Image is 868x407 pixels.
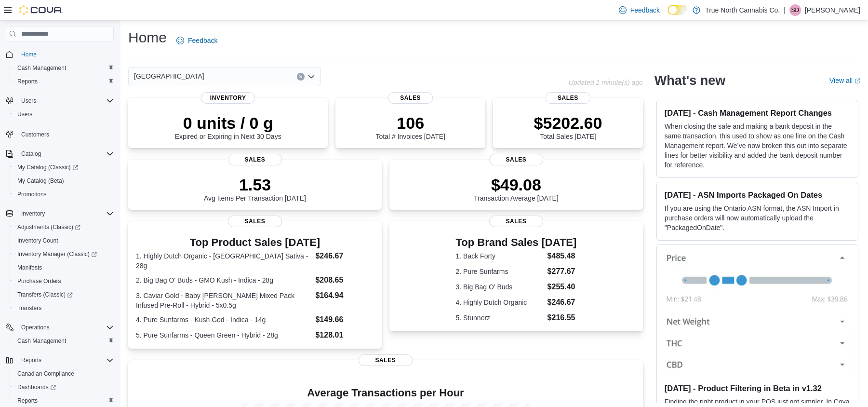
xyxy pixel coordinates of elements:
span: Sales [546,92,590,104]
dt: 5. Pure Sunfarms - Queen Green - Hybrid - 28g [136,330,311,340]
span: Transfers (Classic) [17,291,73,298]
input: Dark Mode [668,5,688,15]
a: Dashboards [13,381,60,393]
span: Sales [228,216,282,227]
span: Catalog [17,148,114,160]
span: Home [17,48,114,60]
h3: [DATE] - Cash Management Report Changes [665,108,850,118]
span: My Catalog (Classic) [13,162,114,173]
a: Inventory Count [13,235,62,246]
span: My Catalog (Beta) [13,175,114,187]
h4: Average Transactions per Hour [136,387,635,399]
dd: $255.40 [548,281,577,293]
span: Home [21,51,37,58]
dd: $149.66 [315,314,374,326]
div: Avg Items Per Transaction [DATE] [204,175,306,202]
h2: What's new [654,73,725,88]
span: Inventory Manager (Classic) [17,250,97,258]
p: Updated 1 minute(s) ago [569,79,643,86]
span: My Catalog (Beta) [17,177,64,185]
svg: External link [855,78,860,84]
span: Cash Management [13,62,114,74]
h1: Home [128,28,167,47]
button: Operations [2,321,118,334]
span: Reports [13,76,114,87]
a: Cash Management [13,62,70,74]
span: Users [17,95,114,107]
h3: [DATE] - ASN Imports Packaged On Dates [665,190,850,200]
button: Inventory Count [10,234,118,247]
a: My Catalog (Classic) [13,162,82,173]
span: Reports [17,354,114,366]
span: Promotions [17,190,47,198]
span: Purchase Orders [17,277,61,285]
div: Total # Invoices [DATE] [375,113,445,140]
button: My Catalog (Beta) [10,174,118,188]
button: Canadian Compliance [10,367,118,380]
button: Catalog [17,148,45,160]
dd: $246.67 [315,250,374,262]
span: Transfers (Classic) [13,289,114,300]
span: Users [13,109,114,120]
dt: 4. Pure Sunfarms - Kush God - Indica - 14g [136,315,311,325]
span: Reports [13,395,114,407]
p: [PERSON_NAME] [805,4,860,16]
dd: $485.48 [548,250,577,262]
span: Users [21,97,36,105]
span: My Catalog (Classic) [17,163,78,171]
button: Home [2,47,118,61]
a: Reports [13,395,41,407]
button: Users [10,108,118,121]
a: Feedback [173,31,221,50]
a: Adjustments (Classic) [10,220,118,234]
span: Inventory [21,210,45,217]
a: Transfers [13,302,45,314]
dd: $208.65 [315,274,374,286]
a: Inventory Manager (Classic) [13,248,101,260]
a: Home [17,49,40,60]
span: Manifests [13,262,114,273]
dd: $128.01 [315,329,374,341]
dd: $277.67 [548,266,577,277]
dt: 3. Caviar Gold - Baby [PERSON_NAME] Mixed Pack Infused Pre-Roll - Hybrid - 5x0.5g [136,291,311,310]
dd: $216.55 [548,312,577,324]
dd: $164.94 [315,290,374,301]
h3: Top Brand Sales [DATE] [456,237,577,248]
p: | [784,4,786,16]
span: Transfers [17,304,41,312]
a: Feedback [615,0,664,20]
span: Cash Management [17,64,66,72]
span: Reports [17,78,38,85]
button: Users [17,95,40,107]
span: Reports [21,356,41,364]
button: Clear input [297,73,305,81]
span: Inventory [17,208,114,219]
button: Reports [2,353,118,367]
a: Transfers (Classic) [13,289,77,300]
dt: 3. Big Bag O' Buds [456,282,544,292]
span: Users [17,110,32,118]
p: $49.08 [474,175,559,194]
dd: $246.67 [548,297,577,308]
button: Manifests [10,261,118,274]
span: Sales [228,154,282,165]
p: $5202.60 [534,113,602,133]
span: Sales [388,92,433,104]
span: Dashboards [13,381,114,393]
button: Operations [17,322,53,333]
dt: 1. Back Forty [456,251,544,261]
dt: 5. Stunnerz [456,313,544,323]
span: Operations [21,324,50,331]
span: Feedback [188,36,217,45]
span: Reports [17,397,38,405]
h3: [DATE] - Product Filtering in Beta in v1.32 [665,383,850,393]
span: SD [791,4,800,16]
button: Promotions [10,188,118,201]
span: Sales [489,154,543,165]
span: Transfers [13,302,114,314]
a: Customers [17,129,53,140]
dt: 2. Pure Sunfarms [456,267,544,276]
span: Canadian Compliance [13,368,114,380]
button: Users [2,94,118,108]
span: Inventory Count [13,235,114,246]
